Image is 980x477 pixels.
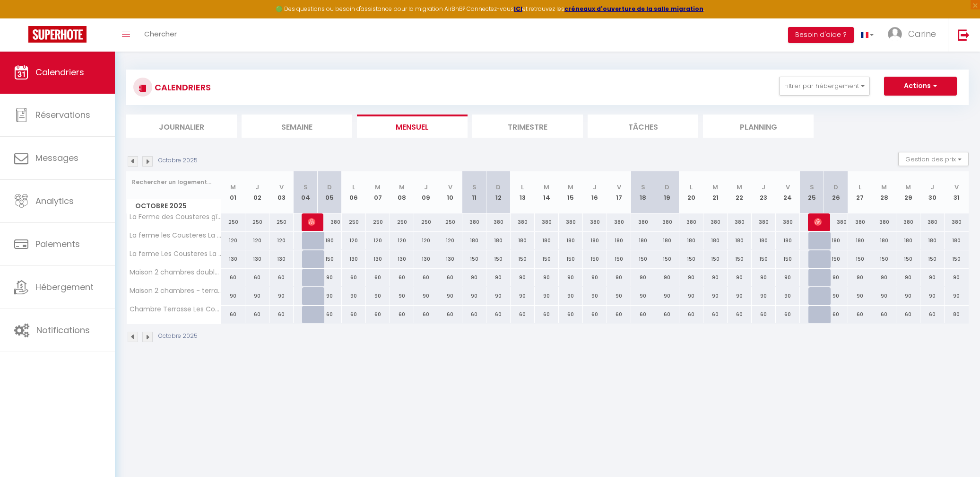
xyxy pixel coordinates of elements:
[269,250,294,268] div: 130
[752,306,776,323] div: 60
[776,171,800,213] th: 24
[414,269,438,286] div: 60
[414,232,438,249] div: 120
[872,287,896,305] div: 90
[824,213,848,231] div: 380
[390,171,414,213] th: 08
[888,27,902,41] img: ...
[366,232,390,249] div: 120
[221,287,245,305] div: 90
[35,109,90,121] span: Réservations
[342,250,366,268] div: 130
[128,213,223,221] span: La Ferme des Cousteres gîte à [GEOGRAPHIC_DATA]
[872,269,896,286] div: 90
[366,269,390,286] div: 60
[945,213,969,231] div: 380
[920,287,945,305] div: 90
[631,171,655,213] th: 18
[521,183,524,192] abbr: L
[535,269,559,286] div: 90
[486,250,511,268] div: 150
[945,250,969,268] div: 150
[930,183,934,192] abbr: J
[318,287,342,305] div: 90
[535,232,559,249] div: 180
[496,183,501,192] abbr: D
[583,213,607,231] div: 380
[631,269,655,286] div: 90
[158,156,198,165] p: Octobre 2025
[511,269,535,286] div: 90
[607,171,631,213] th: 17
[958,29,970,41] img: logout
[390,306,414,323] div: 60
[414,287,438,305] div: 90
[776,232,800,249] div: 180
[414,250,438,268] div: 130
[583,171,607,213] th: 16
[631,213,655,231] div: 380
[535,171,559,213] th: 14
[511,250,535,268] div: 150
[414,306,438,323] div: 60
[679,171,703,213] th: 20
[679,213,703,231] div: 380
[511,213,535,231] div: 380
[848,213,872,231] div: 380
[872,213,896,231] div: 380
[655,171,679,213] th: 19
[414,171,438,213] th: 09
[366,213,390,231] div: 250
[728,213,752,231] div: 380
[641,183,645,192] abbr: S
[703,306,728,323] div: 60
[448,183,452,192] abbr: V
[318,306,342,323] div: 60
[945,306,969,323] div: 80
[128,232,223,239] span: La ferme les Cousteres La familiale
[438,213,462,231] div: 250
[126,115,237,138] li: Journalier
[896,213,920,231] div: 380
[833,183,838,192] abbr: D
[920,250,945,268] div: 150
[438,269,462,286] div: 60
[655,213,679,231] div: 380
[679,287,703,305] div: 90
[752,287,776,305] div: 90
[728,269,752,286] div: 90
[920,232,945,249] div: 180
[269,287,294,305] div: 90
[366,250,390,268] div: 130
[128,306,223,313] span: Chambre Terrasse Les Cousteres
[472,183,477,192] abbr: S
[245,171,269,213] th: 02
[607,250,631,268] div: 150
[269,232,294,249] div: 120
[583,250,607,268] div: 150
[462,287,486,305] div: 90
[655,269,679,286] div: 90
[375,183,381,192] abbr: M
[824,269,848,286] div: 90
[752,232,776,249] div: 180
[896,306,920,323] div: 60
[269,269,294,286] div: 60
[35,152,78,164] span: Messages
[752,269,776,286] div: 90
[128,269,223,276] span: Maison 2 chambres doubles - cuisine - Salon cheminée
[881,18,948,52] a: ... Carine
[511,232,535,249] div: 180
[245,287,269,305] div: 90
[872,232,896,249] div: 180
[631,306,655,323] div: 60
[679,250,703,268] div: 150
[824,306,848,323] div: 60
[824,171,848,213] th: 26
[357,115,468,138] li: Mensuel
[514,5,522,13] a: ICI
[679,269,703,286] div: 90
[399,183,405,192] abbr: M
[342,171,366,213] th: 06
